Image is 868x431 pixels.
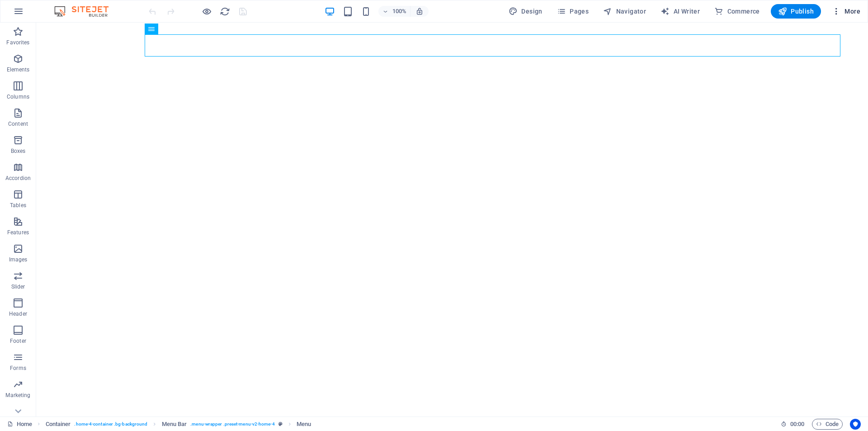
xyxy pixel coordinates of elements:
h6: 100% [392,6,406,17]
button: Commerce [711,4,764,19]
i: Reload page [220,6,230,17]
span: Design [509,7,542,16]
button: Usercentrics [850,419,861,430]
p: Columns [7,93,29,100]
span: Click to select. Double-click to edit [46,419,71,430]
p: Marketing [5,392,30,399]
span: AI Writer [660,7,700,16]
button: reload [219,6,230,17]
p: Footer [10,337,26,345]
p: Boxes [11,147,26,155]
button: Publish [771,4,821,19]
i: On resize automatically adjust zoom level to fit chosen device. [415,7,424,15]
button: 100% [378,6,410,17]
span: 00 00 [790,419,804,430]
a: Click to cancel selection. Double-click to open Pages [7,419,32,430]
button: Design [505,4,546,19]
button: Navigator [599,4,650,19]
span: Pages [557,7,589,16]
img: Editor Logo [52,6,120,17]
span: More [832,7,860,16]
p: Tables [10,202,26,209]
span: Navigator [603,7,646,16]
p: Images [9,256,28,263]
span: Publish [778,7,814,16]
p: Slider [11,283,25,290]
nav: breadcrumb [46,419,311,430]
span: . home-4-container .bg-background [74,419,147,430]
div: Design (Ctrl+Alt+Y) [505,4,546,19]
p: Accordion [5,175,31,182]
button: Code [812,419,843,430]
h6: Session time [781,419,805,430]
p: Forms [10,365,26,372]
span: : [797,421,798,427]
button: Pages [553,4,592,19]
p: Elements [7,66,30,73]
i: This element is a customizable preset [278,422,283,426]
span: Commerce [714,7,760,16]
p: Features [7,229,29,236]
span: Click to select. Double-click to edit [162,419,187,430]
p: Favorites [6,39,29,46]
button: AI Writer [657,4,703,19]
button: More [828,4,864,19]
p: Content [8,120,28,128]
span: Click to select. Double-click to edit [297,419,311,430]
span: Code [816,419,839,430]
button: Click here to leave preview mode and continue editing [201,6,212,17]
span: . menu-wrapper .preset-menu-v2-home-4 [190,419,274,430]
p: Header [9,310,27,317]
